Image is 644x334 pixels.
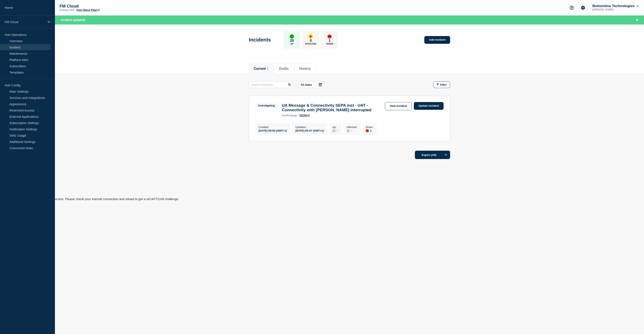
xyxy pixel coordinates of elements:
[635,18,640,22] button: Close banner
[415,151,450,159] button: Export (All)
[414,102,444,110] a: Update incident
[424,36,450,44] a: Add incident
[310,39,312,43] p: 0
[60,9,74,12] p: Primary Hub
[5,20,45,24] p: FM Cloud
[258,129,287,132] div: [DATE] 09:00 (GMT+1)
[347,129,350,132] div: disabled
[279,67,289,71] button: Drafts
[258,126,287,129] p: Created :
[440,83,447,86] span: Filter
[290,39,294,43] p: 29
[299,67,311,71] button: History
[347,126,357,129] p: Affected :
[309,34,313,39] div: affected
[326,43,333,45] p: Down
[329,39,331,43] p: 1
[579,3,587,12] button: Account settings
[567,3,576,12] button: Support
[433,81,450,88] button: Filter
[295,126,324,129] p: Updated :
[282,114,297,117] p: page
[305,43,316,45] p: Affected
[267,67,269,70] span: 1
[347,129,357,132] div: 0
[327,34,332,39] div: down
[295,129,324,132] div: [DATE] 09:47 (GMT+1)
[298,81,324,88] button: All dates
[366,126,373,129] p: Down :
[301,83,312,86] p: All dates
[290,34,294,39] div: up
[282,114,291,117] span: incident
[366,129,369,132] div: down
[299,114,310,117] a: 702204
[254,67,269,71] button: Current 1
[249,81,293,88] input: Search incidents
[332,129,338,132] div: 0
[255,103,278,108] span: Investigating
[249,37,271,43] h1: Incidents
[290,43,293,45] p: Up
[282,103,383,112] h3: UA Message & Connectivity SEPA inst - UAT - Connectivity with [PERSON_NAME] interrupted
[592,4,639,8] button: Bottomline Technologies
[332,129,336,132] div: disabled
[385,102,412,110] a: View incident
[61,18,85,22] span: Incident updated!
[442,151,450,159] button: Options
[60,4,143,9] p: FM Cloud
[76,9,99,12] a: View Status Page
[592,8,635,11] p: [PERSON_NAME]
[366,129,373,132] div: 1
[332,126,338,129] p: Up :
